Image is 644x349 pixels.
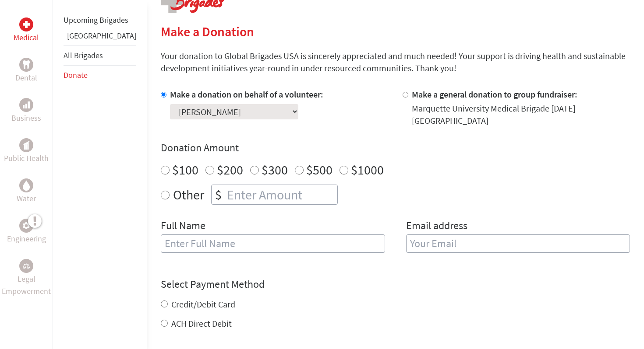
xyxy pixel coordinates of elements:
div: Dental [19,58,33,72]
li: Upcoming Brigades [64,10,136,30]
label: Email address [406,219,467,234]
h4: Select Payment Method [161,277,630,291]
label: Make a donation on behalf of a volunteer: [170,89,323,100]
a: [GEOGRAPHIC_DATA] [67,31,136,41]
p: Dental [15,72,37,84]
h2: Make a Donation [161,24,630,39]
label: $300 [262,161,288,178]
p: Business [11,112,41,124]
label: $1000 [351,161,384,178]
a: DentalDental [15,58,37,84]
a: BusinessBusiness [11,98,41,124]
input: Your Email [406,234,630,253]
p: Your donation to Global Brigades USA is sincerely appreciated and much needed! Your support is dr... [161,50,630,74]
a: All Brigades [64,50,103,60]
p: Medical [14,31,39,44]
a: WaterWater [17,178,36,205]
p: Water [17,192,36,205]
img: Legal Empowerment [23,263,30,269]
div: Engineering [19,219,33,233]
div: Public Health [19,138,33,152]
label: $200 [217,161,243,178]
label: $500 [306,161,333,178]
a: EngineeringEngineering [7,219,46,245]
p: Public Health [4,152,49,164]
p: Legal Empowerment [2,273,51,297]
img: Dental [23,60,30,69]
div: Business [19,98,33,112]
div: Marquette University Medical Brigade [DATE] [GEOGRAPHIC_DATA] [412,102,630,127]
a: Upcoming Brigades [64,15,128,25]
li: Panama [64,30,136,45]
li: Donate [64,66,136,85]
div: Medical [19,17,33,31]
div: Water [19,178,33,192]
input: Enter Amount [225,185,337,204]
div: $ [212,185,225,204]
label: ACH Direct Debit [171,318,232,329]
div: Legal Empowerment [19,259,33,273]
label: Other [173,185,204,205]
h4: Donation Amount [161,141,630,155]
a: Public HealthPublic Health [4,138,49,164]
a: Donate [64,70,88,80]
img: Medical [23,21,30,28]
input: Enter Full Name [161,234,385,253]
a: Legal EmpowermentLegal Empowerment [2,259,51,297]
label: Make a general donation to group fundraiser: [412,89,577,100]
label: Full Name [161,219,205,234]
img: Engineering [23,222,30,229]
label: $100 [172,161,198,178]
img: Water [23,180,30,190]
a: MedicalMedical [14,17,39,44]
label: Credit/Debit Card [171,299,235,310]
img: Public Health [23,141,30,150]
li: All Brigades [64,45,136,66]
img: Business [23,101,30,108]
p: Engineering [7,233,46,245]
